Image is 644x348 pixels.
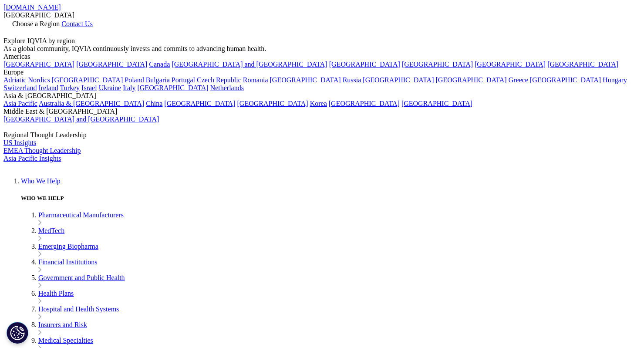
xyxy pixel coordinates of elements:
a: [GEOGRAPHIC_DATA] [401,100,472,107]
a: Adriatic [3,76,26,84]
a: Pharmaceutical Manufacturers [38,211,124,219]
a: Insurers and Risk [38,321,87,328]
a: [GEOGRAPHIC_DATA] [329,61,400,68]
a: [GEOGRAPHIC_DATA] [164,100,235,107]
a: Italy [123,84,135,91]
a: Romania [243,76,268,84]
a: Switzerland [3,84,37,91]
a: Hungary [603,76,627,84]
div: Europe [3,68,641,76]
a: Financial Institutions [38,258,98,266]
a: Australia & [GEOGRAPHIC_DATA] [39,100,144,107]
a: Contact Us [61,20,93,27]
a: [GEOGRAPHIC_DATA] [363,76,434,84]
a: [GEOGRAPHIC_DATA] [475,61,546,68]
a: Czech Republic [197,76,241,84]
div: Americas [3,53,641,61]
a: Turkey [60,84,80,91]
a: Canada [149,61,170,68]
a: Hospital and Health Systems [38,305,119,313]
a: EMEA Thought Leadership [3,147,81,154]
a: [GEOGRAPHIC_DATA] and [GEOGRAPHIC_DATA] [172,61,327,68]
a: Government and Public Health [38,274,125,281]
a: Who We Help [21,177,61,185]
div: As a global community, IQVIA continuously invests and commits to advancing human health. [3,45,641,53]
a: [GEOGRAPHIC_DATA] [3,61,74,68]
a: [GEOGRAPHIC_DATA] [436,76,507,84]
a: Netherlands [210,84,244,91]
a: [GEOGRAPHIC_DATA] and [GEOGRAPHIC_DATA] [3,115,159,123]
a: [GEOGRAPHIC_DATA] [530,76,601,84]
h5: WHO WE HELP [21,195,641,202]
a: [GEOGRAPHIC_DATA] [76,61,147,68]
a: [GEOGRAPHIC_DATA] [237,100,308,107]
a: US Insights [3,139,36,146]
a: Asia Pacific [3,100,37,107]
a: Greece [509,76,528,84]
a: Portugal [172,76,195,84]
a: Medical Specialties [38,337,93,344]
a: [GEOGRAPHIC_DATA] [402,61,473,68]
a: [GEOGRAPHIC_DATA] [52,76,123,84]
a: Nordics [28,76,50,84]
a: Asia Pacific Insights [3,155,61,162]
a: [GEOGRAPHIC_DATA] [547,61,618,68]
a: Poland [125,76,144,84]
a: [GEOGRAPHIC_DATA] [329,100,400,107]
div: Middle East & [GEOGRAPHIC_DATA] [3,108,641,115]
a: MedTech [38,227,64,234]
a: [GEOGRAPHIC_DATA] [270,76,341,84]
div: Asia & [GEOGRAPHIC_DATA] [3,92,641,100]
a: Israel [81,84,97,91]
button: Cookies Settings [7,322,28,344]
a: Korea [310,100,327,107]
span: Choose a Region [12,20,60,27]
div: [GEOGRAPHIC_DATA] [3,11,641,19]
a: Ireland [38,84,58,91]
a: Bulgaria [146,76,170,84]
a: [DOMAIN_NAME] [3,3,61,11]
a: [GEOGRAPHIC_DATA] [137,84,208,91]
div: Explore IQVIA by region [3,37,641,45]
a: Emerging Biopharma [38,243,98,250]
a: Russia [343,76,361,84]
a: Ukraine [99,84,121,91]
a: Health Plans [38,290,74,297]
a: China [146,100,162,107]
div: Regional Thought Leadership [3,131,641,139]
